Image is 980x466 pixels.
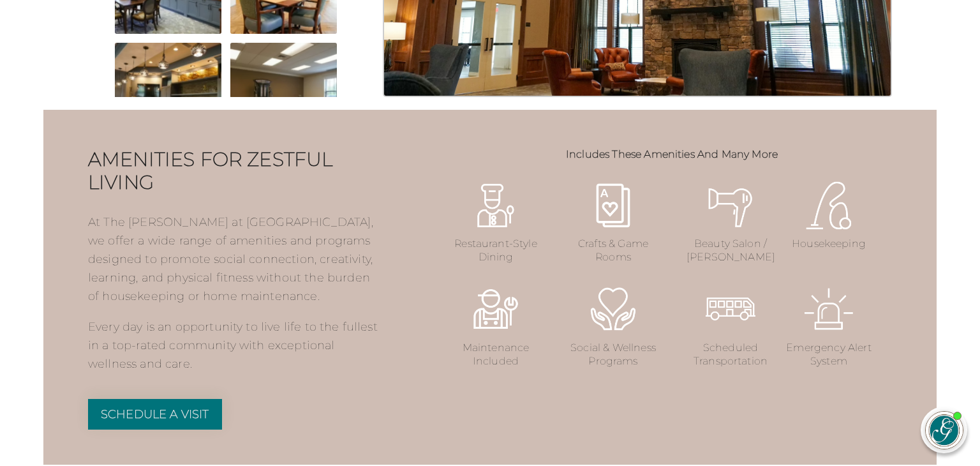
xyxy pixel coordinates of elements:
[88,399,222,430] a: Schedule a Visit
[588,283,639,334] img: Social & Wellness Programs
[727,124,967,395] iframe: iframe
[452,237,540,264] p: Restaurant-Style Dining
[569,342,657,368] p: Social & Wellness Programs
[88,213,382,318] p: At The [PERSON_NAME] at [GEOGRAPHIC_DATA], we offer a wide range of amenities and programs design...
[452,342,540,368] p: Maintenance Included
[470,180,521,231] img: Restaurant-Style Dining
[705,180,756,231] img: Beauty Salon / Barber
[687,342,775,368] p: Scheduled Transportation
[452,148,892,160] h3: Includes These Amenities And Many More
[588,180,639,231] img: Crafts & Game Rooms
[470,283,521,334] img: Maintenance Included
[88,148,382,194] h2: Amenities for Zestful Living
[705,283,756,334] img: Scheduled Transportation
[569,237,657,264] p: Crafts & Game Rooms
[926,412,963,449] img: avatar
[687,237,775,264] p: Beauty Salon / [PERSON_NAME]
[88,318,382,373] p: Every day is an opportunity to live life to the fullest in a top-rated community with exceptional...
